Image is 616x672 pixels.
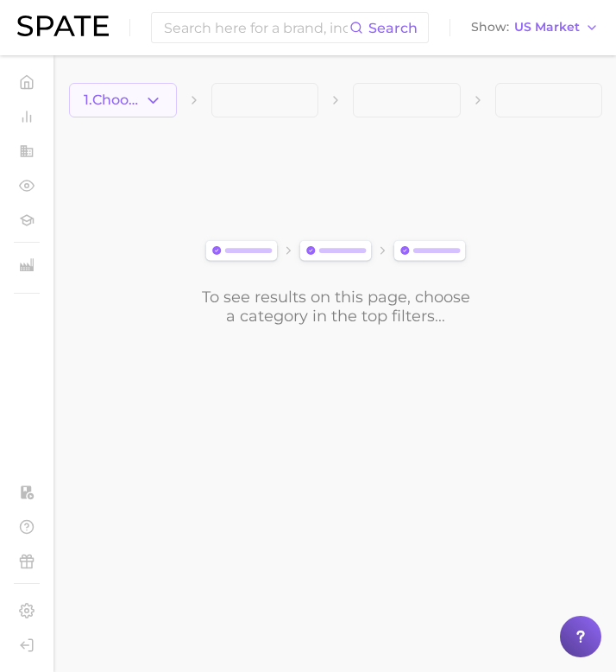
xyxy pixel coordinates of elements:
img: SPATE [17,16,109,36]
a: Log out. Currently logged in with e-mail molly.masi@smallgirlspr.com. [14,632,40,658]
div: To see results on this page, choose a category in the top filters... [200,288,471,326]
span: 1. Choose Category [84,92,144,108]
button: ShowUS Market [467,16,603,39]
img: svg%3e [200,237,471,267]
span: Show [471,22,509,32]
input: Search here for a brand, industry, or ingredient [162,13,349,42]
span: Search [368,20,418,36]
span: US Market [514,22,580,32]
button: 1.Choose Category [69,83,177,117]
